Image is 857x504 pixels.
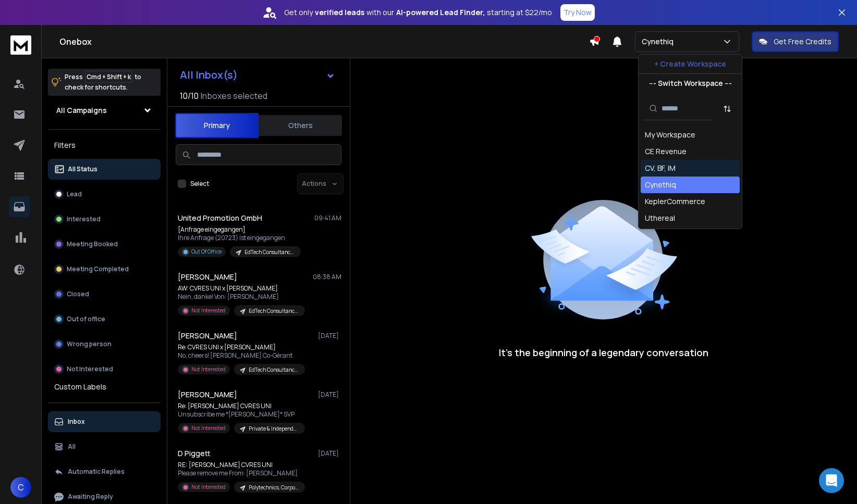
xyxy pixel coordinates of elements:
p: Ihre Anfrage (20723) ist eingegangen [178,234,301,242]
h1: All Campaigns [56,105,107,116]
button: + Create Workspace [639,55,742,73]
h1: [PERSON_NAME] [178,272,237,282]
p: No, cheers! [PERSON_NAME] Co-Gérant [178,351,303,360]
button: Others [259,114,342,137]
strong: verified leads [315,7,364,18]
p: Press to check for shortcuts. [65,72,141,93]
button: Meeting Booked [48,234,161,255]
div: Cynethiq [645,180,676,190]
button: Interested [48,209,161,230]
p: Try Now [564,7,592,18]
p: EdTech Consultancies & Solution Providers (White-Label Model) / EU [244,248,295,256]
button: Inbox [48,411,161,432]
div: CV, BF, IM [645,163,676,173]
p: Private & Independent Universities + International Branch Campuses / [GEOGRAPHIC_DATA] [249,425,299,433]
button: Wrong person [48,334,161,355]
div: CE Revenue [645,146,687,157]
h1: D Piggett [178,448,211,459]
p: [Anfrage eingegangen] [178,225,301,234]
h1: [PERSON_NAME] [178,331,237,341]
span: 10 / 10 [180,90,199,102]
button: All Inbox(s) [172,65,344,85]
p: Re: [PERSON_NAME] CVRES UNI [178,402,303,410]
p: AW: CVRES UNI x [PERSON_NAME] [178,284,303,293]
p: EdTech Consultancies & Solution Providers (White-Label Model) / EU [249,307,299,315]
button: All Campaigns [48,100,161,121]
p: Cynethiq [642,36,678,47]
strong: AI-powered Lead Finder, [396,7,485,18]
p: Lead [67,190,82,198]
span: Cmd + Shift + k [85,71,132,83]
p: 09:41 AM [314,214,341,222]
h3: Filters [48,138,161,153]
h3: Custom Labels [54,382,106,392]
p: Automatic Replies [68,468,125,476]
p: Awaiting Reply [68,493,113,501]
button: Sort by Sort A-Z [717,98,738,119]
p: --- Switch Workspace --- [649,78,732,89]
h1: [PERSON_NAME] [178,389,237,400]
h3: Inboxes selected [201,90,267,102]
p: Not Interested [67,365,113,373]
p: Out Of Office [191,248,222,256]
p: Get Free Credits [774,36,831,47]
button: Primary [175,113,259,138]
p: Not Interested [191,366,226,373]
p: RE: [PERSON_NAME] CVRES UNI [178,461,303,469]
p: Nein, danke! Von: [PERSON_NAME] [178,293,303,301]
button: Automatic Replies [48,461,161,482]
div: Open Intercom Messenger [819,468,844,493]
div: My Workspace [645,130,695,140]
p: Interested [67,215,101,223]
p: Out of office [67,315,105,323]
p: Please remove me From: [PERSON_NAME] [178,469,303,477]
p: 08:38 AM [313,273,341,281]
h1: Onebox [59,35,589,48]
p: Not Interested [191,483,226,491]
p: Not Interested [191,307,226,314]
button: Closed [48,284,161,305]
button: Not Interested [48,359,161,380]
p: Unsubscribe me *[PERSON_NAME]* SVP [178,410,303,419]
p: Re: CVRES UNI x [PERSON_NAME] [178,343,303,351]
button: All Status [48,159,161,180]
p: + Create Workspace [654,59,726,69]
p: [DATE] [318,449,341,458]
button: Meeting Completed [48,259,161,280]
div: KeplerCommerce [645,196,705,207]
button: Lead [48,184,161,205]
p: Meeting Booked [67,240,118,248]
h1: United Promotion GmbH [178,213,262,223]
p: Not Interested [191,424,226,432]
img: logo [10,35,31,55]
button: C [10,477,31,498]
p: Meeting Completed [67,265,129,273]
p: All [68,443,76,451]
p: EdTech Consultancies & Solution Providers (White-Label Model) / EU [249,366,299,374]
p: Polytechnics, Corporate Training Divisions & Digital Skills NGOs / [GEOGRAPHIC_DATA] [249,484,299,492]
p: Closed [67,290,89,298]
label: Select [190,180,209,188]
button: Out of office [48,309,161,330]
p: Get only with our starting at $22/mo [284,7,552,18]
p: [DATE] [318,332,341,340]
p: All Status [68,165,97,173]
p: [DATE] [318,390,341,399]
button: Try Now [560,4,595,21]
p: Inbox [68,418,85,426]
h1: All Inbox(s) [180,70,238,80]
button: All [48,436,161,457]
p: It’s the beginning of a legendary conversation [499,345,708,360]
p: Wrong person [67,340,112,348]
button: Get Free Credits [752,31,839,52]
div: Uthereal [645,213,675,223]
